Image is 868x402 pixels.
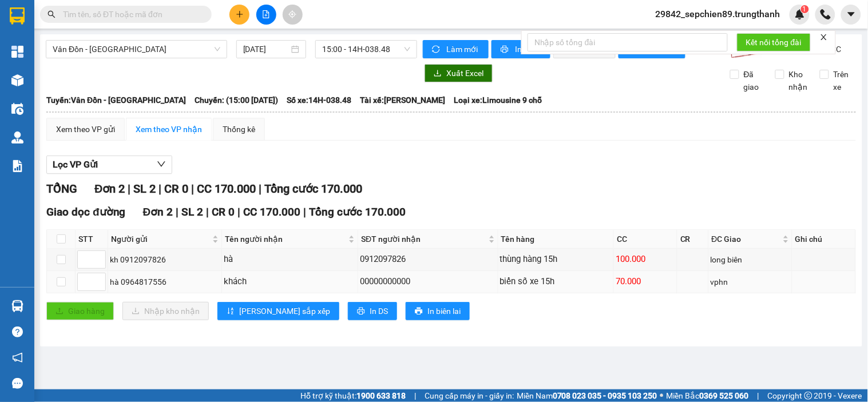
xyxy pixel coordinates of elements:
button: syncLàm mới [423,40,489,58]
span: | [237,205,240,218]
span: Miền Bắc [667,389,749,402]
button: uploadGiao hàng [46,302,114,320]
b: Tuyến: Vân Đồn - [GEOGRAPHIC_DATA] [46,95,186,105]
button: Kết nối tổng đài [737,33,811,51]
span: Kho nhận [784,68,812,93]
div: 0912097826 [360,253,496,266]
div: vphn [711,276,791,288]
span: Đã giao [739,68,767,93]
span: Trên xe [829,68,857,93]
span: CC 170.000 [197,182,256,196]
span: Tên người nhận [225,233,346,245]
span: Người gửi [111,233,210,245]
img: warehouse-icon [11,132,23,144]
span: 29842_sepchien89.trungthanh [647,7,790,21]
strong: 0708 023 035 - 0935 103 250 [553,391,657,400]
span: plus [236,10,244,18]
span: Vân Đồn - Hà Nội [53,41,220,58]
th: CC [614,230,677,249]
button: file-add [256,5,276,25]
img: dashboard-icon [11,46,23,58]
div: khách [224,275,356,289]
input: Nhập số tổng đài [528,33,728,51]
span: | [303,205,306,218]
span: sync [432,45,442,54]
div: Xem theo VP nhận [136,123,202,136]
span: | [128,182,130,196]
span: question-circle [12,327,23,337]
img: logo-vxr [10,7,25,25]
span: SL 2 [133,182,156,196]
span: ⚪️ [660,393,664,398]
button: printerIn biên lai [406,302,470,320]
input: 13/08/2025 [243,43,290,55]
span: Miền Nam [517,389,657,402]
span: ĐC Giao [712,233,781,245]
span: sort-ascending [227,307,235,316]
span: file-add [262,10,270,18]
span: | [191,182,194,196]
img: icon-new-feature [795,9,805,19]
span: | [158,182,161,196]
div: 00000000000 [360,275,496,289]
span: | [758,389,759,402]
span: Tổng cước 170.000 [309,205,406,218]
span: CC 170.000 [243,205,300,218]
div: kh 0912097826 [110,253,220,266]
button: aim [283,5,303,25]
td: 00000000000 [358,271,498,293]
span: | [414,389,416,402]
div: biển số xe 15h [500,275,612,289]
span: Tài xế: [PERSON_NAME] [360,94,445,106]
span: Hỗ trợ kỹ thuật: [300,389,406,402]
span: CR 0 [212,205,235,218]
span: Kết nối tổng đài [746,36,802,49]
button: caret-down [841,5,861,25]
img: solution-icon [11,160,23,172]
div: hà 0964817556 [110,276,220,288]
div: hà [224,253,356,266]
span: down [157,160,166,169]
div: Xem theo VP gửi [56,123,115,136]
span: [PERSON_NAME] sắp xếp [239,305,330,317]
th: STT [76,230,108,249]
button: Lọc VP Gửi [46,156,172,174]
span: 15:00 - 14H-038.48 [322,41,410,58]
span: | [259,182,261,196]
span: printer [501,45,510,54]
span: Đơn 2 [143,205,173,218]
div: Thống kê [223,123,255,136]
td: hà [222,249,358,271]
span: TỔNG [46,182,77,196]
span: message [12,378,23,389]
th: CR [677,230,708,249]
span: Loại xe: Limousine 9 chỗ [454,94,542,106]
button: sort-ascending[PERSON_NAME] sắp xếp [217,302,339,320]
span: In DS [370,305,388,317]
span: Làm mới [446,43,479,55]
span: printer [357,307,365,316]
span: caret-down [846,9,857,19]
button: downloadNhập kho nhận [122,302,209,320]
div: thùng hàng 15h [500,253,612,266]
input: Tìm tên, số ĐT hoặc mã đơn [63,8,198,21]
span: printer [415,307,423,316]
img: warehouse-icon [11,74,23,86]
span: 1 [803,5,807,13]
span: Giao dọc đường [46,205,126,218]
span: | [206,205,209,218]
span: SL 2 [181,205,203,218]
button: downloadXuất Excel [425,64,493,82]
button: printerIn phơi [492,40,550,58]
img: phone-icon [821,9,831,19]
img: warehouse-icon [11,300,23,312]
span: In phơi [515,43,541,55]
th: Tên hàng [498,230,615,249]
span: notification [12,352,23,363]
span: CR 0 [164,182,188,196]
button: printerIn DS [348,302,397,320]
span: download [434,69,442,78]
div: 100.000 [616,253,675,266]
img: warehouse-icon [11,103,23,115]
span: Số xe: 14H-038.48 [287,94,351,106]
